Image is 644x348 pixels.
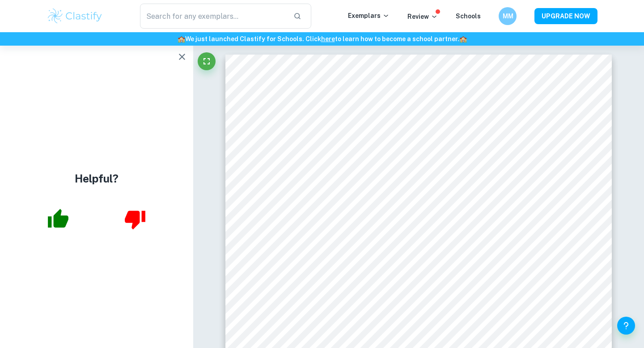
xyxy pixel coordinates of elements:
[75,170,119,187] h4: Helpful?
[503,11,513,21] h6: MM
[348,11,390,21] p: Exemplars
[407,12,438,21] p: Review
[534,8,597,24] button: UPGRADE NOW
[456,13,481,20] a: Schools
[459,35,467,42] span: 🏫
[617,317,635,335] button: Help and Feedback
[321,35,335,42] a: here
[178,35,185,42] span: 🏫
[140,4,286,29] input: Search for any exemplars...
[499,7,517,25] button: MM
[198,52,216,70] button: Fullscreen
[2,34,642,44] h6: We just launched Clastify for Schools. Click to learn how to become a school partner.
[47,7,103,25] img: Clastify logo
